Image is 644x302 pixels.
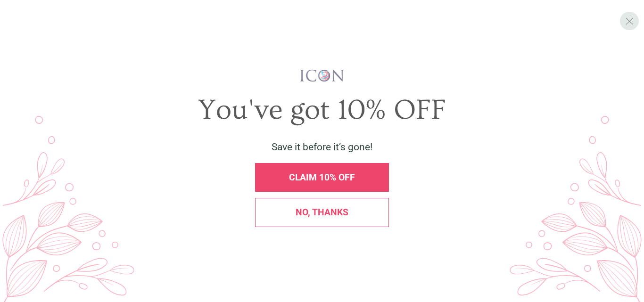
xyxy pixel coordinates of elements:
span: CLAIM 10% OFF [289,172,355,183]
span: X [625,15,634,27]
span: Save it before it’s gone! [272,141,372,153]
span: No, thanks [296,207,348,218]
span: You've got 10% OFF [198,94,446,126]
img: iconwallstickersl_1754656298800.png [299,69,346,82]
